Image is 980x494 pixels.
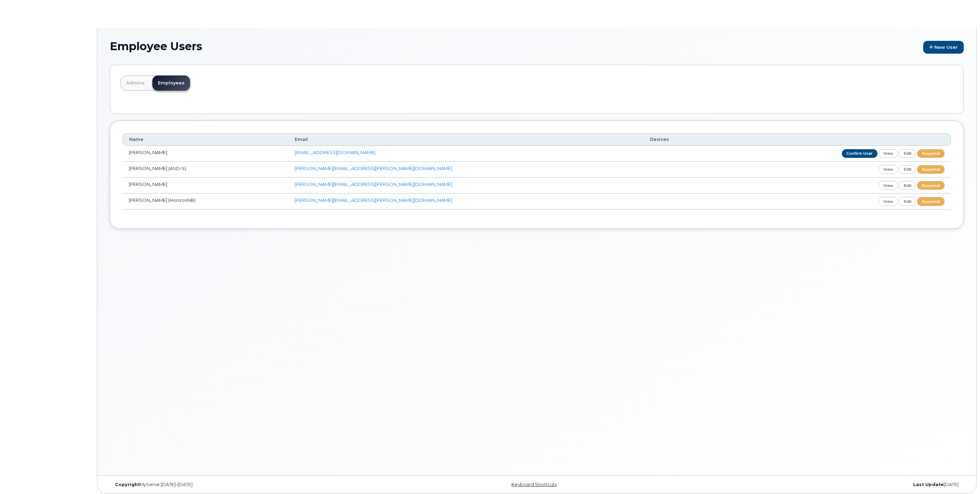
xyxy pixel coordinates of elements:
th: Devices [644,133,710,146]
a: view [879,197,898,206]
div: MyServe [DATE]–[DATE] [110,482,394,487]
td: [PERSON_NAME] [123,178,288,194]
td: [PERSON_NAME] [123,146,288,162]
td: [PERSON_NAME] (HorizonNB) [123,194,288,209]
a: view [879,149,898,158]
a: view [879,181,898,190]
a: suspend [917,197,945,206]
td: [PERSON_NAME] (ASD-S) [123,162,288,178]
a: edit [899,149,916,158]
a: view [879,165,898,174]
a: Admins [121,75,150,91]
th: Email [288,133,644,146]
strong: Copyright [115,482,140,487]
a: edit [899,165,916,174]
a: Employees [152,75,190,91]
a: [EMAIL_ADDRESS][DOMAIN_NAME] [295,150,375,155]
a: [PERSON_NAME][EMAIL_ADDRESS][PERSON_NAME][DOMAIN_NAME] [295,165,452,171]
th: Name [123,133,288,146]
a: New User [923,41,964,54]
a: suspend [917,181,945,190]
a: suspend [917,165,945,174]
strong: Last Update [913,482,944,487]
a: edit [899,197,916,206]
a: confirm user [842,149,878,158]
h1: Employee Users [110,40,964,54]
a: [PERSON_NAME][EMAIL_ADDRESS][PERSON_NAME][DOMAIN_NAME] [295,181,452,187]
a: Keyboard Shortcuts [511,482,557,487]
a: suspend [917,149,945,158]
a: edit [899,181,916,190]
a: [PERSON_NAME][EMAIL_ADDRESS][PERSON_NAME][DOMAIN_NAME] [295,197,452,203]
div: [DATE] [679,482,964,487]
